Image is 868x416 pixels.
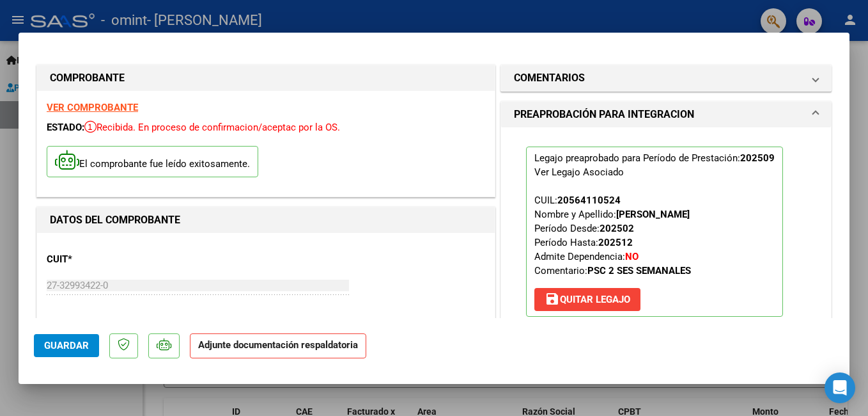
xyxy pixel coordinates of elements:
span: CUIL: Nombre y Apellido: Período Desde: Período Hasta: Admite Dependencia: [534,195,691,276]
div: Ver Legajo Asociado [534,165,624,179]
strong: 202512 [598,237,633,248]
a: VER COMPROBANTE [47,102,138,113]
strong: DATOS DEL COMPROBANTE [50,214,180,226]
p: Legajo preaprobado para Período de Prestación: [526,147,783,317]
button: Quitar Legajo [534,288,640,311]
div: PREAPROBACIÓN PARA INTEGRACION [501,127,831,346]
h1: PREAPROBACIÓN PARA INTEGRACION [514,107,694,122]
mat-icon: save [545,291,560,307]
mat-expansion-panel-header: COMENTARIOS [501,65,831,91]
div: 20564110524 [557,193,621,207]
strong: 202502 [600,223,634,234]
strong: PSC 2 SES SEMANALES [587,265,691,276]
p: CUIT [47,252,178,267]
p: El comprobante fue leído exitosamente. [47,146,258,177]
strong: Adjunte documentación respaldatoria [198,339,358,351]
strong: [PERSON_NAME] [616,209,690,220]
h1: COMENTARIOS [514,70,585,86]
span: ESTADO: [47,122,84,133]
span: ANALISIS PRESTADOR [47,318,144,330]
div: Open Intercom Messenger [825,372,855,403]
strong: 202509 [740,152,775,164]
span: Quitar Legajo [545,294,630,305]
mat-expansion-panel-header: PREAPROBACIÓN PARA INTEGRACION [501,102,831,127]
span: Guardar [44,340,89,351]
button: Guardar [34,334,99,357]
strong: NO [625,251,639,262]
strong: COMPROBANTE [50,72,125,84]
span: Recibida. En proceso de confirmacion/aceptac por la OS. [84,122,340,133]
span: Comentario: [534,265,691,276]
